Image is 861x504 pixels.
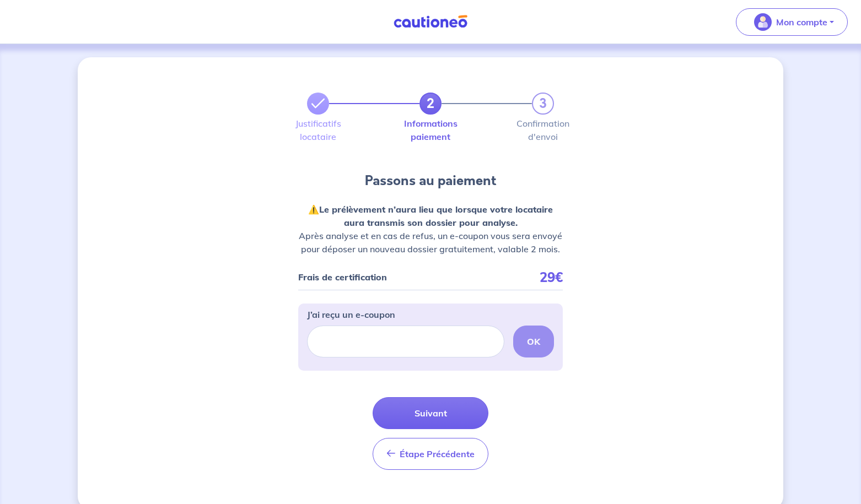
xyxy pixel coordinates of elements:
p: 29€ [540,273,563,281]
strong: Le prélèvement n’aura lieu que lorsque votre locataire aura transmis son dossier pour analyse. [319,204,553,228]
h4: Passons au paiement [365,172,496,189]
p: Frais de certification [298,273,387,281]
span: Étape Précédente [400,448,475,459]
p: ⚠️ Après analyse et en cas de refus, un e-coupon vous sera envoyé pour déposer un nouveau dossier... [298,203,563,256]
label: Justificatifs locataire [307,119,329,141]
label: Confirmation d'envoi [532,119,554,141]
p: Mon compte [776,15,827,29]
button: Étape Précédente [373,438,488,470]
button: illu_account_valid_menu.svgMon compte [736,8,848,36]
p: J’ai reçu un e-coupon [307,308,395,321]
label: Informations paiement [419,119,442,141]
img: illu_account_valid_menu.svg [754,13,772,31]
a: 2 [419,93,442,115]
img: Cautioneo [389,15,472,29]
button: Suivant [373,397,488,429]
